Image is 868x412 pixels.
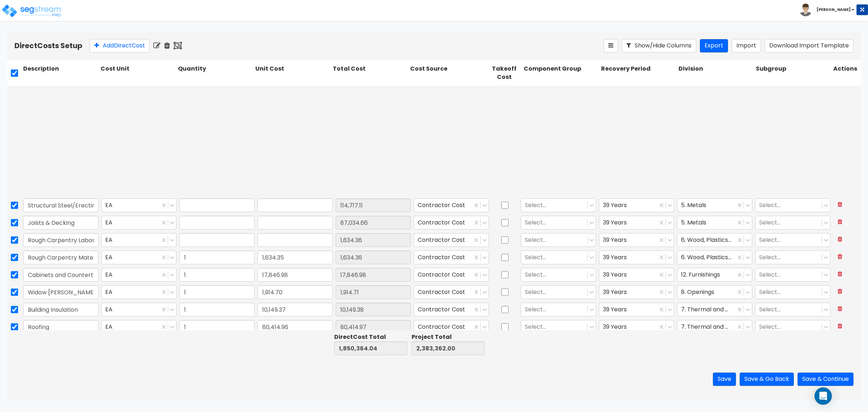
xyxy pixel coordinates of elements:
[409,63,486,83] div: Cost Source
[600,63,677,83] div: Recovery Period
[486,63,522,83] div: Takeoff Cost
[754,63,832,83] div: Subgroup
[797,373,854,386] button: Save & Continue
[176,63,254,83] div: Quantity
[799,4,812,16] img: avatar.png
[334,333,407,341] div: Direct Cost Total
[99,63,176,83] div: Cost Unit
[622,39,696,52] button: Show/Hide Columns
[765,39,854,52] button: Download Import Template
[817,7,851,12] b: [PERSON_NAME]
[604,39,618,52] button: Reorder Items
[832,63,861,83] div: Actions
[153,42,161,49] i: Edit Selected Items
[713,373,736,386] button: Save
[522,63,600,83] div: Component Group
[90,39,150,52] button: AddDirectCost
[677,63,754,83] div: Division
[254,63,331,83] div: Unit Cost
[1,4,63,18] img: logo_pro_r.png
[22,63,99,83] div: Description
[331,63,409,83] div: Total Cost
[14,41,82,51] b: Direct Costs Setup
[700,39,728,52] button: Export
[740,373,794,386] button: Save & Go Back
[814,387,832,405] div: Open Intercom Messenger
[732,39,761,52] button: Import
[164,42,170,49] i: Delete Selected Items
[174,42,182,49] i: Merge Costs
[412,333,485,341] div: Project Total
